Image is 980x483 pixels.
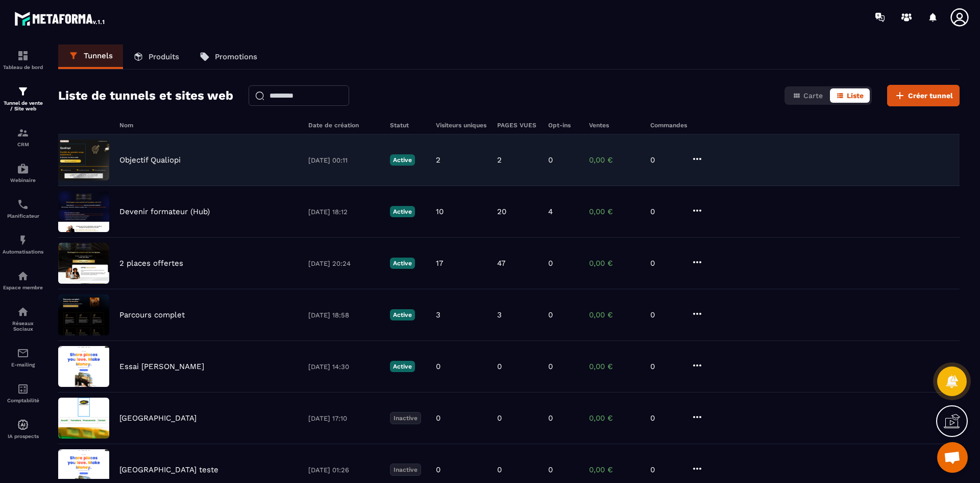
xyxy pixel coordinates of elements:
a: Promotions [189,44,267,69]
p: Parcours complet [119,310,185,319]
p: 0 [650,155,681,165]
p: 0,00 € [589,362,640,371]
p: [DATE] 14:30 [308,363,380,371]
p: 2 [436,155,440,165]
p: [GEOGRAPHIC_DATA] [119,413,197,423]
img: automations [17,419,29,431]
img: image [58,398,109,439]
p: Active [390,206,415,217]
p: [DATE] 00:11 [308,156,380,164]
p: 0 [650,413,681,423]
p: 0 [548,155,553,165]
p: 0 [548,259,553,268]
p: 0 [650,465,681,474]
p: 0 [548,310,553,319]
p: 2 [497,155,502,165]
p: Tunnel de vente / Site web [3,100,43,111]
p: [DATE] 18:12 [308,208,380,216]
img: accountant [17,383,29,395]
img: image [58,140,109,180]
img: formation [17,85,29,98]
h2: Liste de tunnels et sites web [58,85,233,106]
a: formationformationTableau de bord [3,42,43,78]
img: image [58,294,109,335]
p: 0 [650,310,681,319]
img: formation [17,127,29,139]
p: 2 places offertes [119,259,183,268]
button: Créer tunnel [887,85,960,106]
p: [DATE] 17:10 [308,415,380,422]
h6: Statut [390,122,426,129]
a: Ouvrir le chat [937,442,968,473]
p: Active [390,258,415,269]
p: IA prospects [3,433,43,439]
p: 0,00 € [589,465,640,474]
p: Planificateur [3,213,43,219]
p: Inactive [390,464,421,476]
p: 0 [497,362,502,371]
p: 0,00 € [589,413,640,423]
span: Liste [847,91,864,100]
p: 0 [548,413,553,423]
img: scheduler [17,198,29,211]
button: Liste [830,88,870,103]
a: formationformationCRM [3,119,43,155]
p: Espace membre [3,285,43,290]
p: Active [390,309,415,320]
h6: PAGES VUES [497,122,538,129]
img: automations [17,163,29,175]
a: automationsautomationsEspace membre [3,262,43,298]
p: 17 [436,259,443,268]
p: 0 [548,465,553,474]
p: [DATE] 01:26 [308,466,380,474]
a: automationsautomationsAutomatisations [3,226,43,262]
p: [GEOGRAPHIC_DATA] teste [119,465,218,474]
img: formation [17,50,29,62]
img: automations [17,270,29,282]
p: 0,00 € [589,310,640,319]
p: 0 [436,465,440,474]
a: Tunnels [58,44,123,69]
p: Tunnels [84,51,113,60]
span: Carte [803,91,823,100]
p: Objectif Qualiopi [119,155,181,165]
a: emailemailE-mailing [3,339,43,375]
p: 3 [497,310,502,319]
p: 0 [548,362,553,371]
p: 4 [548,207,553,216]
p: 20 [497,207,506,216]
p: Tableau de bord [3,64,43,70]
a: formationformationTunnel de vente / Site web [3,78,43,119]
p: 0 [650,207,681,216]
p: Inactive [390,412,421,424]
p: Devenir formateur (Hub) [119,207,210,216]
a: schedulerschedulerPlanificateur [3,191,43,226]
img: image [58,191,109,232]
p: Produits [149,52,179,61]
p: Réseaux Sociaux [3,320,43,332]
img: image [58,243,109,284]
img: image [58,346,109,387]
a: automationsautomationsWebinaire [3,155,43,191]
p: 0 [497,413,502,423]
p: E-mailing [3,362,43,367]
p: CRM [3,142,43,147]
h6: Visiteurs uniques [436,122,487,129]
h6: Ventes [589,122,640,129]
p: Promotions [215,52,257,61]
a: Produits [123,44,189,69]
p: [DATE] 20:24 [308,260,380,267]
p: 0 [497,465,502,474]
p: Essai [PERSON_NAME] [119,362,204,371]
p: [DATE] 18:58 [308,311,380,319]
h6: Opt-ins [548,122,579,129]
p: 3 [436,310,440,319]
img: social-network [17,306,29,318]
img: automations [17,234,29,246]
p: 0 [436,413,440,423]
h6: Date de création [308,122,380,129]
img: logo [14,9,106,28]
h6: Commandes [650,122,687,129]
p: Automatisations [3,249,43,255]
button: Carte [787,88,829,103]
